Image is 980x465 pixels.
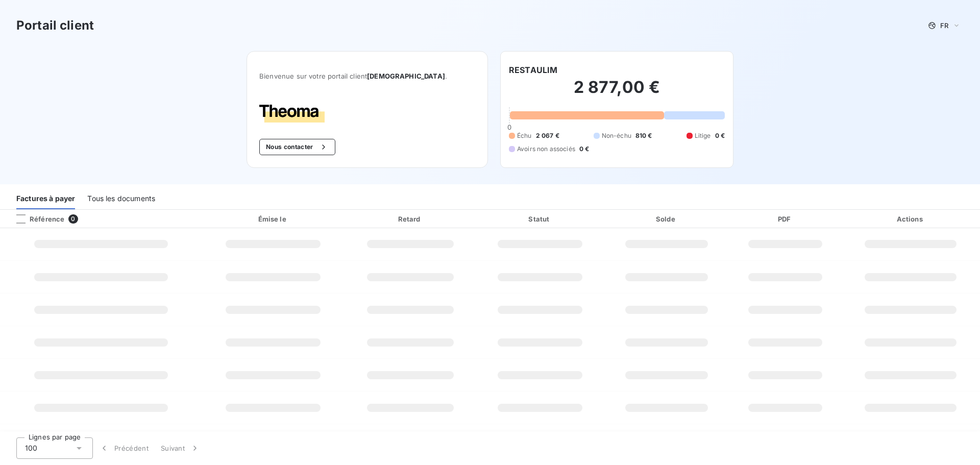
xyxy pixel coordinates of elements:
[367,72,445,80] span: [DEMOGRAPHIC_DATA]
[602,131,631,140] span: Non-échu
[478,214,602,224] div: Statut
[695,131,711,140] span: Litige
[517,131,532,140] span: Échu
[68,214,78,224] span: 0
[259,105,325,123] img: Company logo
[25,443,37,453] span: 100
[204,214,342,224] div: Émise le
[507,123,511,131] span: 0
[87,188,155,209] div: Tous les documents
[517,144,575,154] span: Avoirs non associés
[155,437,206,459] button: Suivant
[731,214,839,224] div: PDF
[259,72,475,80] span: Bienvenue sur votre portail client .
[509,77,725,108] h2: 2 877,00 €
[843,214,978,224] div: Actions
[715,131,725,140] span: 0 €
[606,214,727,224] div: Solde
[940,21,948,30] span: FR
[579,144,589,154] span: 0 €
[536,131,559,140] span: 2 067 €
[347,214,474,224] div: Retard
[635,131,652,140] span: 810 €
[509,64,557,76] h6: RESTAULIM
[93,437,155,459] button: Précédent
[8,214,64,224] div: Référence
[16,16,94,35] h3: Portail client
[259,139,335,155] button: Nous contacter
[16,188,75,209] div: Factures à payer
